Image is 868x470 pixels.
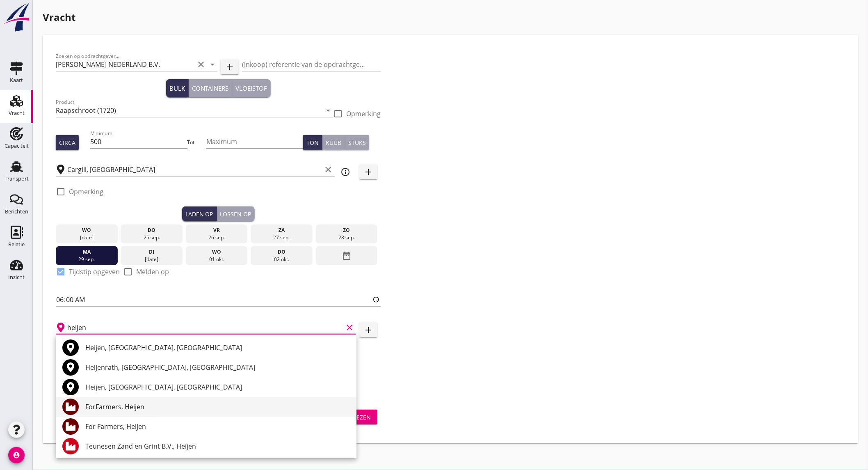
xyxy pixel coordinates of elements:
[188,234,246,241] div: 26 sep.
[58,234,116,241] div: [DATE]
[123,248,180,256] div: di
[253,234,311,241] div: 27 sep.
[67,321,343,334] input: Losplaats
[188,256,246,263] div: 01 okt.
[5,209,28,214] div: Berichten
[169,84,185,93] div: Bulk
[345,135,369,150] button: Stuks
[5,143,29,149] div: Capaciteit
[58,248,116,256] div: ma
[346,110,381,118] label: Opmerking
[123,256,180,263] div: [DATE]
[56,135,79,150] button: Circa
[69,268,120,276] label: Tijdstip opgeven
[56,58,194,71] input: Zoeken op opdrachtgever...
[189,79,233,97] button: Containers
[58,227,116,234] div: wo
[323,165,333,174] i: clear
[58,256,116,263] div: 29 sep.
[303,135,322,150] button: Ton
[345,323,354,332] i: clear
[10,78,23,83] div: Kaart
[8,447,25,463] i: account_circle
[188,248,246,256] div: wo
[85,382,350,392] div: Heijen, [GEOGRAPHIC_DATA], [GEOGRAPHIC_DATA]
[323,105,333,115] i: arrow_drop_down
[9,110,25,116] div: Vracht
[225,62,235,72] i: add
[67,163,322,176] input: Laadplaats
[233,79,271,97] button: Vloeistof
[123,234,180,241] div: 25 sep.
[363,325,373,335] i: add
[348,138,366,147] div: Stuks
[363,167,373,177] i: add
[85,441,350,451] div: Teunesen Zand en Grint B.V., Heijen
[236,84,267,93] div: Vloeistof
[306,138,319,147] div: Ton
[217,206,255,221] button: Lossen op
[340,167,350,177] i: info_outline
[242,58,381,71] input: (inkoop) referentie van de opdrachtgever
[136,268,169,276] label: Melden op
[69,188,103,196] label: Opmerking
[8,242,25,247] div: Relatie
[322,135,345,150] button: Kuub
[43,10,858,25] h1: Vracht
[56,104,322,117] input: Product
[185,210,213,218] div: Laden op
[253,248,311,256] div: do
[187,139,206,146] div: Tot
[326,138,341,147] div: Kuub
[85,402,350,412] div: ForFarmers, Heijen
[318,234,376,241] div: 28 sep.
[59,138,75,147] div: Circa
[85,422,350,431] div: For Farmers, Heijen
[182,206,217,221] button: Laden op
[85,362,350,372] div: Heijenrath, [GEOGRAPHIC_DATA], [GEOGRAPHIC_DATA]
[188,227,246,234] div: vr
[208,60,217,69] i: arrow_drop_down
[318,227,376,234] div: zo
[206,135,303,148] input: Maximum
[220,210,251,218] div: Lossen op
[342,248,352,263] i: date_range
[123,227,180,234] div: do
[8,275,25,280] div: Inzicht
[253,256,311,263] div: 02 okt.
[85,343,350,353] div: Heijen, [GEOGRAPHIC_DATA], [GEOGRAPHIC_DATA]
[166,79,189,97] button: Bulk
[192,84,229,93] div: Containers
[90,135,187,148] input: Minimum
[5,176,29,181] div: Transport
[2,2,31,32] img: logo-small.a267ee39.svg
[196,60,206,69] i: clear
[253,227,311,234] div: za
